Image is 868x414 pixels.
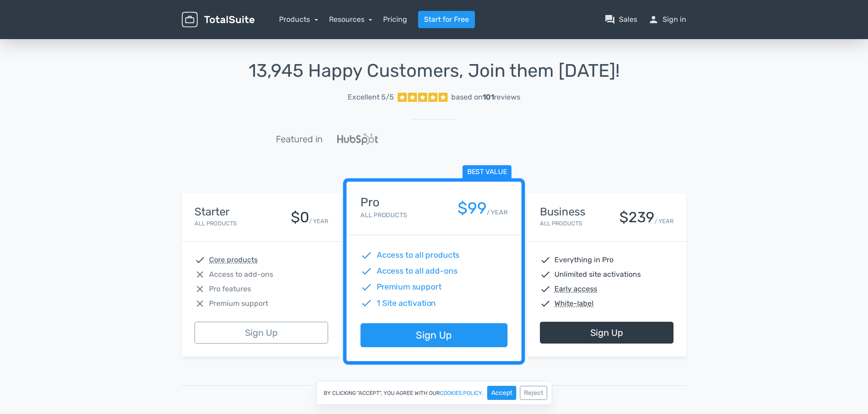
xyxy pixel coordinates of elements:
[554,254,614,265] span: Everything in Pro
[540,269,551,280] span: check
[195,298,205,309] span: close
[337,133,378,145] img: Hubspot
[182,12,254,28] img: TotalSuite for WordPress
[648,14,686,25] a: personSign in
[377,297,436,309] span: 1 Site activation
[360,324,507,348] a: Sign Up
[604,14,615,25] span: question_answer
[329,15,373,24] a: Resources
[360,281,372,293] span: check
[554,284,597,294] abbr: Early access
[487,208,508,217] small: / YEAR
[348,92,394,103] span: Excellent 5/5
[540,254,551,265] span: check
[291,209,309,225] div: $0
[377,281,442,293] span: Premium support
[377,249,460,261] span: Access to all products
[209,298,268,309] span: Premium support
[195,269,205,280] span: close
[451,92,520,103] div: based on reviews
[430,380,438,391] span: Or
[279,15,318,24] a: Products
[540,284,551,294] span: check
[182,88,686,106] a: Excellent 5/5 based on101reviews
[360,196,407,209] h4: Pro
[554,269,641,280] span: Unlimited site activations
[648,14,659,25] span: person
[520,386,547,400] button: Reject
[309,217,328,225] small: / YEAR
[195,284,205,294] span: close
[540,206,585,218] h4: Business
[360,211,407,219] small: All Products
[209,254,258,265] abbr: Core products
[619,209,654,225] div: $239
[360,297,372,309] span: check
[182,61,686,81] h1: 13,945 Happy Customers, Join them [DATE]!
[554,298,594,309] abbr: White-label
[483,93,494,101] strong: 101
[195,254,205,265] span: check
[276,134,323,144] h5: Featured in
[195,206,237,218] h4: Starter
[440,390,482,396] a: cookies policy
[195,220,237,227] small: All Products
[540,322,673,344] a: Sign Up
[360,249,372,261] span: check
[654,217,673,225] small: / YEAR
[209,284,251,294] span: Pro features
[316,381,552,405] div: By clicking "Accept", you agree with our .
[463,165,512,180] span: Best value
[458,200,487,217] div: $99
[195,322,328,344] a: Sign Up
[383,14,407,25] a: Pricing
[604,14,637,25] a: question_answerSales
[209,269,273,280] span: Access to add-ons
[418,11,475,28] a: Start for Free
[360,265,372,277] span: check
[377,265,458,277] span: Access to all add-ons
[540,220,582,227] small: All Products
[540,298,551,309] span: check
[487,386,516,400] button: Accept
